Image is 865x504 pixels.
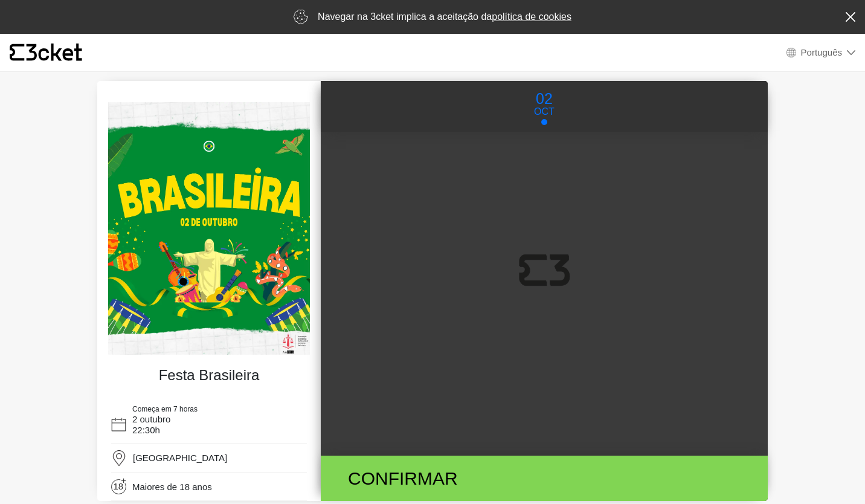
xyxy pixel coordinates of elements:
g: {' '} [10,44,24,61]
span: 2 outubro 22:30h [132,414,170,435]
span: 18 [114,481,127,495]
button: Confirmar [321,456,768,501]
span: Maiores de 18 anos [132,482,212,493]
p: 02 [534,88,555,111]
h4: Festa Brasileira [114,367,304,384]
p: Oct [534,105,555,119]
img: 96531dda3d634d17aea5d9ed72761847.webp [108,102,310,355]
button: 02 Oct [521,87,567,126]
span: Começa em 7 horas [132,405,198,413]
span: + [120,477,127,483]
p: Navegar na 3cket implica a aceitação da [318,10,571,24]
a: política de cookies [492,11,571,22]
div: Confirmar [339,465,613,492]
span: [GEOGRAPHIC_DATA] [133,453,227,463]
